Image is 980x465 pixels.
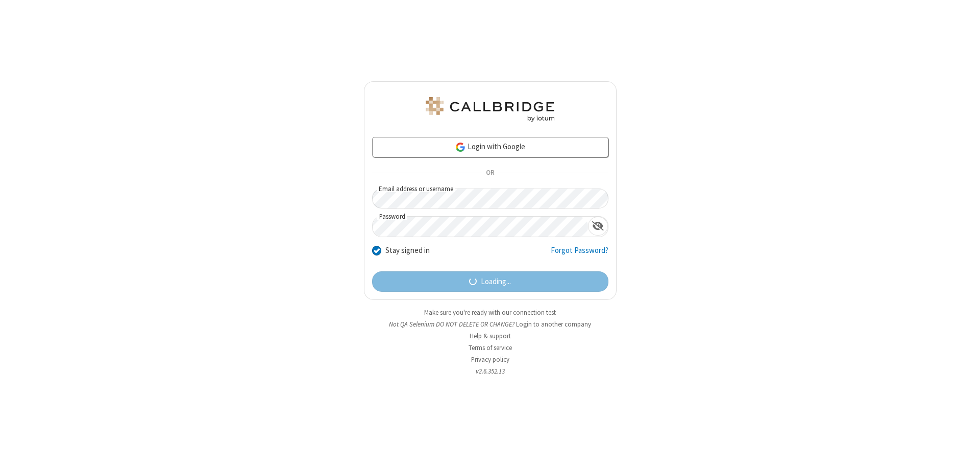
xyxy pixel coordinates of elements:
img: google-icon.png [455,142,466,153]
iframe: Chat [954,438,972,458]
a: Login with Google [372,137,608,157]
a: Terms of service [469,343,512,352]
li: v2.6.352.13 [364,366,617,376]
input: Email address or username [372,189,608,208]
img: QA Selenium DO NOT DELETE OR CHANGE [424,97,556,122]
a: Make sure you're ready with our connection test [424,308,556,317]
span: OR [482,166,498,180]
span: Loading... [481,276,511,288]
button: Loading... [372,271,608,292]
div: Show password [588,217,608,236]
label: Stay signed in [385,245,430,257]
li: Not QA Selenium DO NOT DELETE OR CHANGE? [364,319,617,329]
a: Privacy policy [471,355,509,364]
input: Password [373,217,588,237]
a: Help & support [470,332,511,340]
a: Forgot Password? [551,245,608,264]
button: Login to another company [516,319,591,329]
